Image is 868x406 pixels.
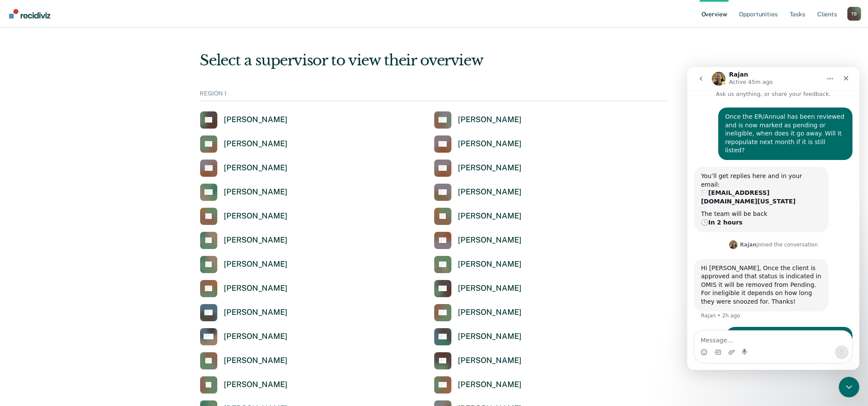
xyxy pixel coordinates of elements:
div: Select a supervisor to view their overview [200,52,668,69]
div: [PERSON_NAME] [224,356,287,366]
div: [PERSON_NAME] [224,380,287,390]
div: [PERSON_NAME] [458,356,522,366]
div: [PERSON_NAME] [224,163,287,173]
div: [PERSON_NAME] [458,187,522,197]
iframe: Intercom live chat [839,377,859,397]
a: [PERSON_NAME] [200,304,287,321]
div: [PERSON_NAME] [458,332,522,341]
a: [PERSON_NAME] [434,304,522,321]
a: [PERSON_NAME] [434,111,522,129]
a: [PERSON_NAME] [200,208,287,225]
a: [PERSON_NAME] [200,256,287,273]
div: T B [847,7,861,21]
a: [PERSON_NAME] [200,376,287,394]
a: [PERSON_NAME] [200,328,287,345]
div: [PERSON_NAME] [224,332,287,341]
a: [PERSON_NAME] [434,352,522,369]
a: [PERSON_NAME] [434,376,522,394]
div: [PERSON_NAME] [224,308,287,317]
iframe: Intercom live chat [687,67,859,370]
div: [PERSON_NAME] [458,211,522,221]
a: [PERSON_NAME] [434,280,522,297]
div: [PERSON_NAME] [458,308,522,317]
div: [PERSON_NAME] [458,283,522,293]
a: [PERSON_NAME] [200,111,287,129]
div: [PERSON_NAME] [224,235,287,245]
div: [PERSON_NAME] [224,259,287,269]
div: [PERSON_NAME] [458,163,522,173]
div: [PERSON_NAME] [458,235,522,245]
a: [PERSON_NAME] [434,232,522,249]
div: [PERSON_NAME] [224,187,287,197]
a: [PERSON_NAME] [434,135,522,153]
div: [PERSON_NAME] [224,115,287,125]
div: [PERSON_NAME] [224,283,287,293]
a: [PERSON_NAME] [434,256,522,273]
a: [PERSON_NAME] [434,208,522,225]
img: Recidiviz [9,9,50,18]
div: REGION 1 [200,90,668,101]
div: [PERSON_NAME] [458,139,522,149]
div: [PERSON_NAME] [458,115,522,125]
div: [PERSON_NAME] [224,211,287,221]
a: [PERSON_NAME] [434,160,522,177]
a: [PERSON_NAME] [200,352,287,369]
a: [PERSON_NAME] [200,232,287,249]
a: [PERSON_NAME] [200,135,287,153]
a: [PERSON_NAME] [434,328,522,345]
a: [PERSON_NAME] [200,184,287,201]
div: [PERSON_NAME] [458,380,522,390]
a: [PERSON_NAME] [200,160,287,177]
a: [PERSON_NAME] [434,184,522,201]
div: [PERSON_NAME] [224,139,287,149]
div: [PERSON_NAME] [458,259,522,269]
button: Profile dropdown button [847,7,861,21]
a: [PERSON_NAME] [200,280,287,297]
